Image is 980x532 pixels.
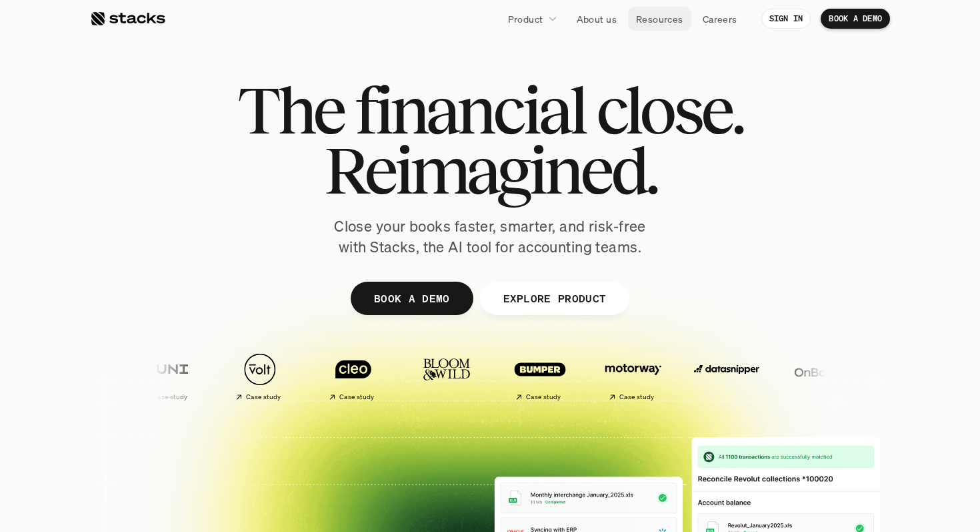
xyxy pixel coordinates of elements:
p: Product [508,12,543,26]
a: About us [569,7,625,31]
p: Careers [703,12,737,26]
a: SIGN IN [761,9,811,29]
a: Case study [310,346,397,407]
p: Resources [636,12,683,26]
span: close. [596,80,743,140]
span: The [237,80,343,140]
a: BOOK A DEMO [351,282,473,315]
h2: Case study [246,393,281,401]
h2: Case study [339,393,375,401]
p: Close your books faster, smarter, and risk-free with Stacks, the AI tool for accounting teams. [323,216,657,258]
h2: Case study [526,393,561,401]
h2: Case study [153,393,188,401]
p: About us [577,12,617,26]
p: BOOK A DEMO [374,288,450,308]
a: Case study [590,346,677,407]
p: EXPLORE PRODUCT [503,288,606,308]
p: BOOK A DEMO [829,14,882,23]
span: Reimagined. [324,140,657,200]
a: Case study [123,346,210,407]
p: SIGN IN [769,14,803,23]
a: BOOK A DEMO [821,9,890,29]
a: Case study [217,346,303,407]
a: Case study [497,346,583,407]
span: financial [355,80,585,140]
a: Resources [628,7,691,31]
a: EXPLORE PRODUCT [479,282,629,315]
a: Careers [695,7,745,31]
h2: Case study [619,393,655,401]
